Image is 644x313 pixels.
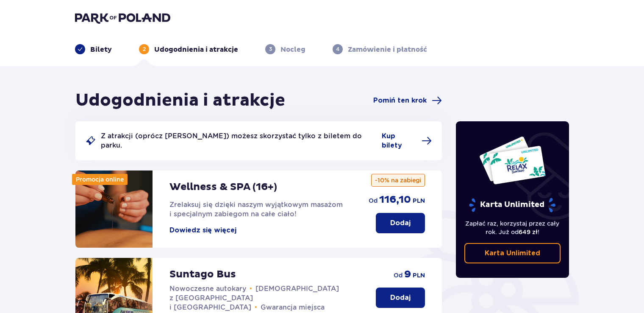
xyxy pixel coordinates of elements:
button: Dodaj [376,213,425,233]
span: Zrelaksuj się dzięki naszym wyjątkowym masażom i specjalnym zabiegom na całe ciało! [169,201,343,218]
h1: Udogodnienia i atrakcje [75,90,285,111]
p: 2 [143,45,146,53]
span: • [255,303,257,312]
p: Zamówienie i płatność [348,45,427,54]
span: od [369,196,378,205]
span: 649 zł [519,229,538,235]
span: PLN [413,271,425,280]
p: 3 [269,45,272,53]
span: 9 [404,268,411,281]
p: Dodaj [390,293,411,302]
a: Pomiń ten krok [373,95,442,106]
p: Karta Unlimited [468,198,556,212]
div: 4Zamówienie i płatność [333,44,427,54]
span: • [250,285,252,293]
p: Bilety [90,45,112,54]
div: Bilety [75,44,112,54]
p: 4 [336,45,339,53]
p: Dodaj [390,218,411,228]
p: Z atrakcji (oprócz [PERSON_NAME]) możesz skorzystać tylko z biletem do parku. [101,131,377,150]
p: Wellness & SPA (16+) [169,181,277,193]
a: Kup bilety [382,131,432,150]
div: 2Udogodnienia i atrakcje [139,44,238,54]
span: Pomiń ten krok [373,96,427,105]
p: -10% na zabiegi [371,174,425,187]
div: Promocja online [72,174,128,185]
span: Nowoczesne autokary [169,285,246,293]
img: Dwie karty całoroczne do Suntago z napisem 'UNLIMITED RELAX', na białym tle z tropikalnymi liśćmi... [479,136,546,185]
span: od [394,271,402,279]
button: Dowiedz się więcej [169,226,236,235]
img: Park of Poland logo [75,12,170,24]
p: Zapłać raz, korzystaj przez cały rok. Już od ! [464,219,561,236]
p: Suntago Bus [169,268,236,281]
span: PLN [413,197,425,205]
p: Nocleg [280,45,305,54]
span: 116,10 [379,193,411,206]
button: Dodaj [376,288,425,308]
span: Kup bilety [382,131,416,150]
span: [DEMOGRAPHIC_DATA] z [GEOGRAPHIC_DATA] i [GEOGRAPHIC_DATA] [169,285,339,311]
div: 3Nocleg [265,44,305,54]
img: attraction [75,170,153,248]
p: Udogodnienia i atrakcje [154,45,238,54]
a: Karta Unlimited [464,243,561,263]
p: Karta Unlimited [485,249,540,258]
